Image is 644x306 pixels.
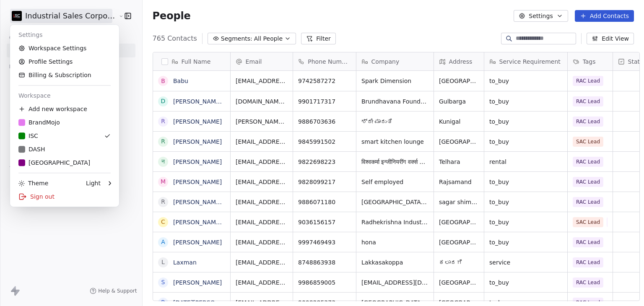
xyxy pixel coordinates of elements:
div: Workspace [13,89,116,102]
div: Add new workspace [13,102,116,116]
div: [GEOGRAPHIC_DATA] [18,158,90,167]
div: ISC [18,132,38,140]
a: Billing & Subscription [13,68,116,82]
div: Settings [13,28,116,41]
div: Sign out [13,190,116,203]
div: BrandMojo [18,118,60,127]
a: Workspace Settings [13,41,116,55]
div: DASH [18,145,45,153]
a: Profile Settings [13,55,116,68]
div: Theme [18,179,48,187]
div: Light [86,179,101,187]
